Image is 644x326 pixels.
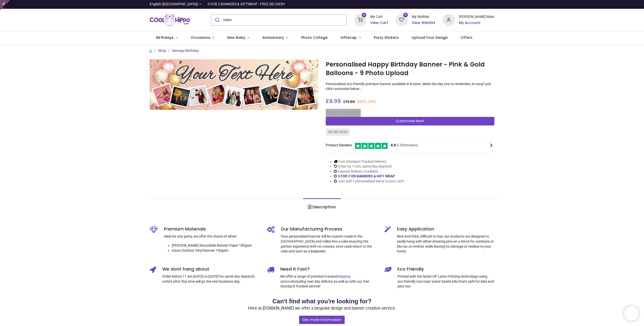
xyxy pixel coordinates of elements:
[334,179,404,184] li: Just add 3 personalised items to your cart!
[227,35,245,40] span: New Baby
[303,198,341,216] a: Description
[397,226,494,232] h5: Easy Application
[211,14,223,25] button: Submit
[624,306,639,321] iframe: Brevo live chat
[150,297,494,306] h2: Can't find what you're looking for?
[299,316,345,324] a: Get more information
[208,2,285,7] div: 3 FOR 2 BANNERS & GIFTWRAP - FREE DELIVERY
[343,99,355,104] span: £
[329,97,341,105] span: 6.99
[397,274,494,289] p: Printed with the latest HP Latex Printing technology using eco-friendly non-toxic water based ink...
[150,13,190,27] a: Logo of Cool Hippo
[280,274,350,283] a: shipping options
[326,142,494,149] div: Product Reviews
[389,2,494,7] iframe: Customer reviews powered by Trustpilot
[334,159,404,164] li: Free Standard Tracked Delivery
[256,31,295,44] a: Anniversary
[158,49,166,53] a: Shop
[346,99,355,104] span: 13.98
[191,35,210,40] span: Occasions
[162,274,260,284] p: Order before 11 am [DATE] to [DATE] for same-day dispatch, orders after this time will go the nex...
[412,20,435,25] a: View Wishlist
[391,143,396,147] span: 4.9
[280,274,377,289] p: We offer a range of premium tracked including next day delivery as well as with our free Standard...
[334,169,404,174] li: Express Delivery Available
[374,35,399,40] span: Party Stickers
[164,234,260,239] p: Ideal for any party, we offer the choice of either:
[459,20,494,25] a: My Account
[403,13,408,17] sup: 2
[326,60,494,78] h1: Personalised Happy Birthday Banner - Pink & Gold Balloons - 9 Photo Upload
[334,31,367,44] a: Giftwrap
[397,266,494,272] h5: Eco Friendly
[281,226,377,232] h5: Our Manufacturing Process
[391,143,418,148] span: /5 ( 94 reviews)
[150,306,494,311] p: Here at [DOMAIN_NAME] we offer a bespoke design and banner creation service.
[340,35,357,40] span: Giftwrap
[221,31,256,44] a: New Baby
[326,82,494,91] p: Personalised eco-friendly premium banner available in 8 sizes. Make the day one to remember, its ...
[396,18,408,22] a: 2
[370,14,388,19] div: My Cart
[370,20,388,25] a: View Cart
[184,31,221,44] a: Occasions
[396,118,424,123] span: Customise Now!
[172,243,260,248] li: [PERSON_NAME] Recyclable Banner Paper 180gsm
[281,234,377,254] p: Your personalised banner will be custom made in the [GEOGRAPHIC_DATA] and rolled into a tube ensu...
[164,226,260,232] h5: Premium Materials
[150,59,318,110] img: Personalised Happy Birthday Banner - Pink & Gold Balloons - 9 Photo Upload
[326,97,341,105] span: £
[362,13,367,17] sup: 0
[334,164,404,169] li: Order by 11am, same day dispatch
[301,35,328,40] span: Photo Collage
[338,174,395,178] a: 3 FOR 2 ON BANNERS & GIFT WRAP
[262,35,284,40] span: Anniversary
[461,35,472,40] span: Offers
[354,18,366,22] a: 0
[459,14,494,19] div: [PERSON_NAME] Main
[162,266,260,272] h5: We dont hang about
[412,14,435,19] div: My Wishlist
[172,248,260,253] li: Gloss Outdoor Vinyl Banner 150gsm
[150,31,184,44] a: Birthdays
[326,128,350,136] div: SKU: BN-00383
[150,13,190,27] img: Cool Hippo
[156,35,174,40] span: Birthdays
[397,234,494,254] p: Nice and thick, difficult to tear, our products are designed to easily hang with either drawing p...
[357,99,376,105] small: (50% OFF)
[412,35,448,40] span: Upload Your Design
[280,266,377,272] h5: Need it Fast?
[150,2,202,7] a: English ([GEOGRAPHIC_DATA])
[172,49,199,53] a: Teenage Birthday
